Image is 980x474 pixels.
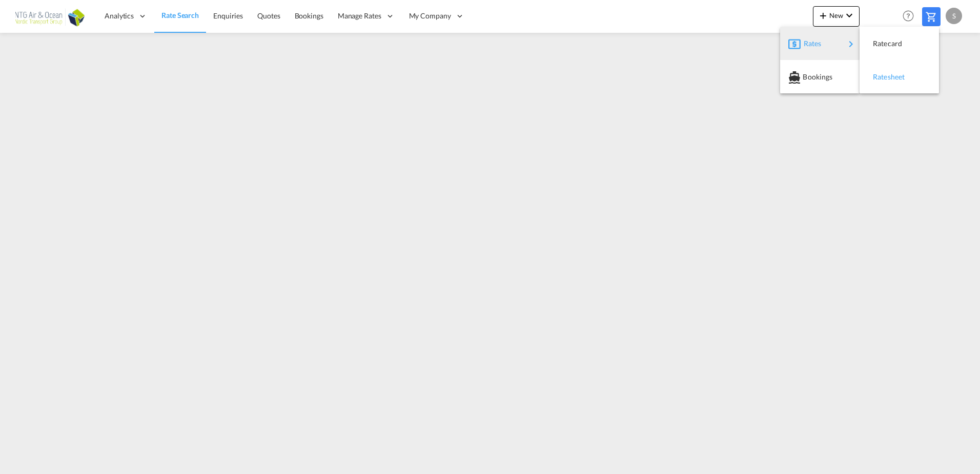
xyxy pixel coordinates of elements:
span: Ratesheet [873,67,884,87]
md-icon: icon-chevron-right [845,38,857,50]
span: Ratecard [873,33,884,54]
span: Rates [804,33,816,54]
div: Bookings [788,64,851,90]
div: Ratesheet [868,64,931,90]
button: Bookings [780,60,860,93]
div: Ratecard [868,31,931,56]
span: Bookings [803,67,814,87]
